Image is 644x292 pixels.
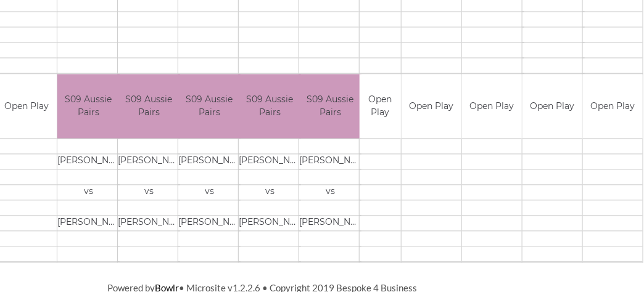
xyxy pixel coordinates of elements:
[239,216,301,231] td: [PERSON_NAME]
[118,154,180,169] td: [PERSON_NAME]
[583,74,643,139] td: Open Play
[57,216,120,231] td: [PERSON_NAME]
[299,74,361,139] td: S09 Aussie Pairs
[178,185,241,200] td: vs
[299,154,361,169] td: [PERSON_NAME]
[360,74,401,139] td: Open Play
[462,74,522,139] td: Open Play
[118,216,180,231] td: [PERSON_NAME]
[402,74,461,139] td: Open Play
[299,185,361,200] td: vs
[178,216,241,231] td: [PERSON_NAME]
[118,74,180,139] td: S09 Aussie Pairs
[239,185,301,200] td: vs
[57,154,120,169] td: [PERSON_NAME]
[239,154,301,169] td: [PERSON_NAME]
[239,74,301,139] td: S09 Aussie Pairs
[299,216,361,231] td: [PERSON_NAME]
[522,74,582,139] td: Open Play
[178,74,241,139] td: S09 Aussie Pairs
[57,74,120,139] td: S09 Aussie Pairs
[178,154,241,169] td: [PERSON_NAME]
[57,185,120,200] td: vs
[118,185,180,200] td: vs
